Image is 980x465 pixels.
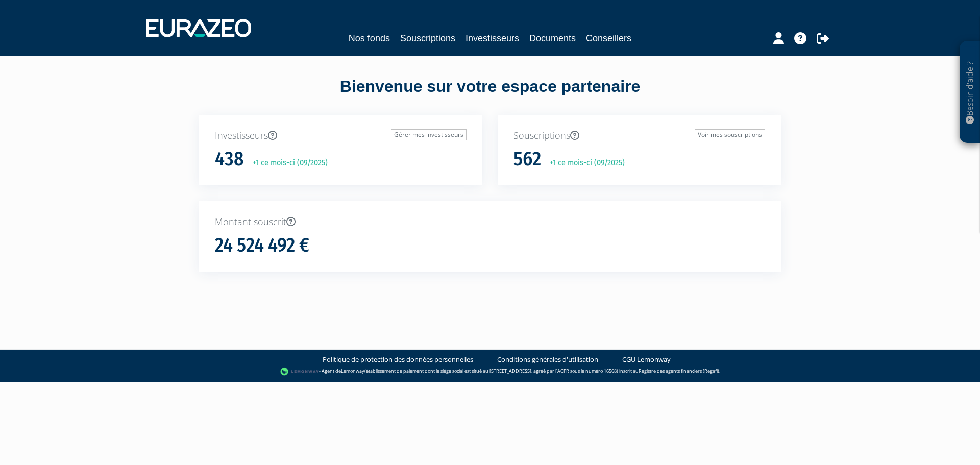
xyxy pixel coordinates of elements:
[497,355,598,364] a: Conditions générales d'utilisation
[341,368,364,374] a: Lemonway
[391,129,467,140] a: Gérer mes investisseurs
[400,31,455,45] a: Souscriptions
[695,129,765,140] a: Voir mes souscriptions
[465,31,519,45] a: Investisseurs
[246,157,328,169] p: +1 ce mois-ci (09/2025)
[146,19,251,37] img: 1732889491-logotype_eurazeo_blanc_rvb.png
[323,355,473,364] a: Politique de protection des données personnelles
[191,75,789,115] div: Bienvenue sur votre espace partenaire
[964,46,976,138] p: Besoin d'aide ?
[639,368,719,374] a: Registre des agents financiers (Regafi)
[349,31,390,45] a: Nos fonds
[543,157,625,169] p: +1 ce mois-ci (09/2025)
[215,235,309,256] h1: 24 524 492 €
[215,149,244,170] h1: 438
[622,355,671,364] a: CGU Lemonway
[529,31,576,45] a: Documents
[215,215,765,229] p: Montant souscrit
[10,366,970,377] div: - Agent de (établissement de paiement dont le siège social est situé au [STREET_ADDRESS], agréé p...
[280,366,320,377] img: logo-lemonway.png
[513,129,765,142] p: Souscriptions
[586,31,631,45] a: Conseillers
[215,129,467,142] p: Investisseurs
[513,149,541,170] h1: 562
